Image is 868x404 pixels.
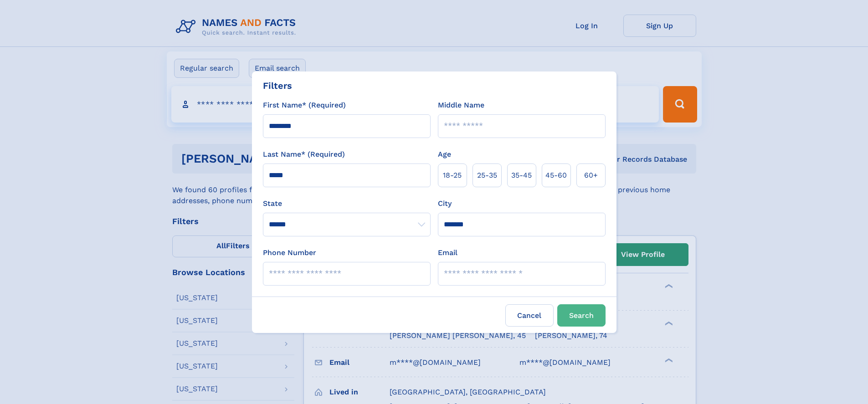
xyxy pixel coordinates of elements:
[438,100,484,111] label: Middle Name
[477,170,497,181] span: 25‑35
[545,170,567,181] span: 45‑60
[505,304,554,327] label: Cancel
[438,198,452,209] label: City
[263,198,431,209] label: State
[263,149,345,160] label: Last Name* (Required)
[438,149,451,160] label: Age
[511,170,532,181] span: 35‑45
[263,100,346,111] label: First Name* (Required)
[557,304,606,327] button: Search
[584,170,598,181] span: 60+
[443,170,462,181] span: 18‑25
[263,79,292,92] div: Filters
[263,247,316,258] label: Phone Number
[438,247,457,258] label: Email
